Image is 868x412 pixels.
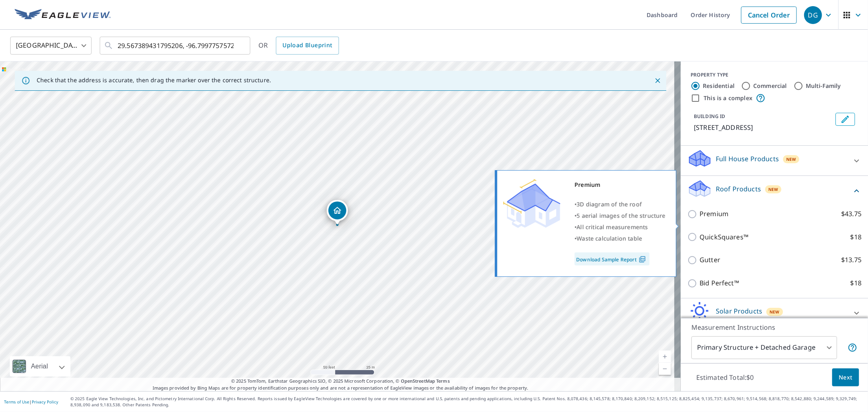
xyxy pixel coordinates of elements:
label: Residential [703,82,735,90]
span: New [786,156,796,162]
p: $43.75 [841,209,861,219]
a: Terms [436,378,450,384]
p: Bid Perfect™ [700,278,739,288]
label: Commercial [753,82,787,90]
p: $18 [851,278,861,288]
button: Close [652,75,663,86]
span: Your report will include the primary structure and a detached garage if one exists. [848,343,857,353]
div: Solar ProductsNew [687,302,861,325]
span: © 2025 TomTom, Earthstar Geographics SIO, © 2025 Microsoft Corporation, © [231,378,450,385]
p: QuickSquares™ [700,232,748,242]
p: $13.75 [841,255,861,265]
div: Aerial [10,356,70,377]
p: Full House Products [716,154,779,164]
div: • [575,210,666,221]
div: DG [804,6,822,24]
div: • [575,221,666,233]
div: • [575,199,666,210]
button: Next [832,368,859,387]
p: © 2025 Eagle View Technologies, Inc. and Pictometry International Corp. All Rights Reserved. Repo... [70,396,864,408]
span: Waste calculation table [577,234,642,242]
p: Check that the address is accurate, then drag the marker over the correct structure. [37,77,271,84]
a: Terms of Use [4,399,29,405]
p: Premium [700,209,728,219]
div: Dropped pin, building 1, Residential property, 1271 County Road 141 Hallettsville, TX 77964 [327,200,348,225]
img: Pdf Icon [637,256,648,263]
a: Privacy Policy [32,399,58,405]
span: Upload Blueprint [282,40,332,50]
div: Roof ProductsNew [687,179,861,202]
button: Edit building 1 [835,113,855,126]
a: Upload Blueprint [276,37,339,55]
div: [GEOGRAPHIC_DATA] [10,34,92,57]
div: Premium [575,179,666,191]
p: Roof Products [716,184,761,194]
span: Next [839,373,853,383]
a: Current Level 19, Zoom Out [659,363,671,375]
span: 5 aerial images of the structure [577,212,665,219]
label: This is a complex [704,94,752,102]
img: EV Logo [15,9,111,21]
span: New [770,309,780,315]
div: • [575,233,666,244]
span: All critical measurements [577,223,648,231]
input: Search by address or latitude-longitude [118,34,234,57]
p: Measurement Instructions [691,322,857,332]
div: OR [258,37,339,55]
label: Multi-Family [806,82,841,90]
p: Solar Products [716,306,762,316]
span: New [768,186,778,193]
p: Gutter [700,255,720,265]
span: 3D diagram of the roof [577,200,642,208]
a: Current Level 19, Zoom In [659,351,671,363]
p: [STREET_ADDRESS] [694,123,832,132]
p: BUILDING ID [694,113,725,120]
p: Estimated Total: $0 [690,368,761,386]
div: Aerial [28,356,50,377]
div: Primary Structure + Detached Garage [691,336,837,359]
a: OpenStreetMap [401,378,435,384]
a: Cancel Order [741,7,797,24]
img: Premium [503,179,560,228]
div: PROPERTY TYPE [691,71,858,79]
p: | [4,399,58,404]
div: Full House ProductsNew [687,149,861,172]
a: Download Sample Report [575,252,649,265]
p: $18 [851,232,861,242]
